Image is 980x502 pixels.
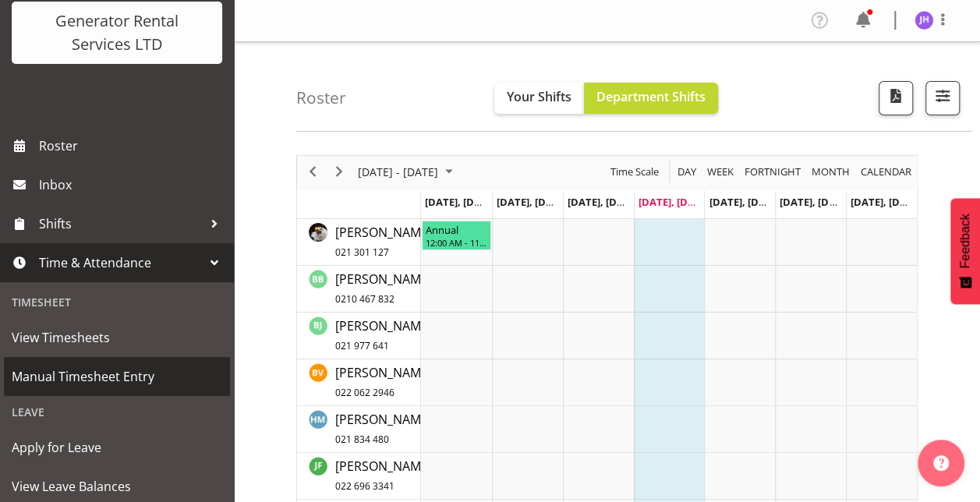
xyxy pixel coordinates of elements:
[950,198,980,304] button: Feedback - Show survey
[425,195,496,209] span: [DATE], [DATE]
[4,357,230,396] a: Manual Timesheet Entry
[335,364,432,400] span: [PERSON_NAME]
[335,386,394,399] span: 022 062 2946
[297,406,421,453] td: Hamish MacMillan resource
[639,195,709,209] span: [DATE], [DATE]
[709,195,780,209] span: [DATE], [DATE]
[958,214,972,268] span: Feedback
[335,339,389,352] span: 021 977 641
[297,266,421,313] td: Ben Bennington resource
[39,173,226,196] span: Inbox
[335,479,394,493] span: 022 696 3341
[422,221,491,250] div: Andrew Crenfeldt"s event - Annual Begin From Monday, September 15, 2025 at 12:00:00 AM GMT+12:00 ...
[335,411,432,447] span: [PERSON_NAME]
[335,292,394,306] span: 0210 467 832
[933,455,949,471] img: help-xxl-2.png
[335,270,432,306] span: [PERSON_NAME]
[810,162,851,182] span: Month
[297,453,421,500] td: Jack Ford resource
[809,162,853,182] button: Timeline Month
[858,162,915,182] button: Month
[12,326,222,349] span: View Timesheets
[297,359,421,406] td: Brenton Vanzwol resource
[299,156,326,189] div: previous period
[706,162,735,182] span: Week
[507,88,571,105] span: Your Shifts
[426,236,487,249] div: 12:00 AM - 11:59 PM
[356,162,460,182] button: September 2025
[39,134,226,157] span: Roster
[335,223,432,260] a: [PERSON_NAME]021 301 127
[494,83,584,114] button: Your Shifts
[326,156,352,189] div: next period
[851,195,922,209] span: [DATE], [DATE]
[296,89,346,107] h4: Roster
[335,410,432,447] a: [PERSON_NAME]021 834 480
[4,428,230,467] a: Apply for Leave
[12,436,222,459] span: Apply for Leave
[497,195,568,209] span: [DATE], [DATE]
[596,88,706,105] span: Department Shifts
[39,251,203,274] span: Time & Attendance
[780,195,851,209] span: [DATE], [DATE]
[335,246,389,259] span: 021 301 127
[675,162,699,182] button: Timeline Day
[859,162,913,182] span: calendar
[879,81,913,115] button: Download a PDF of the roster according to the set date range.
[356,162,440,182] span: [DATE] - [DATE]
[27,9,207,56] div: Generator Rental Services LTD
[4,318,230,357] a: View Timesheets
[335,457,432,494] a: [PERSON_NAME]022 696 3341
[302,162,324,182] button: Previous
[676,162,698,182] span: Day
[743,162,802,182] span: Fortnight
[352,156,462,189] div: September 15 - 21, 2025
[742,162,804,182] button: Fortnight
[12,365,222,388] span: Manual Timesheet Entry
[335,433,389,446] span: 021 834 480
[608,162,662,182] button: Time Scale
[925,81,960,115] button: Filter Shifts
[297,313,421,359] td: Brendan (Paris) Jordan resource
[335,317,609,353] span: [PERSON_NAME] ([GEOGRAPHIC_DATA]) Jordan
[12,475,222,498] span: View Leave Balances
[335,316,609,354] a: [PERSON_NAME] ([GEOGRAPHIC_DATA]) Jordan021 977 641
[335,458,432,493] span: [PERSON_NAME]
[568,195,639,209] span: [DATE], [DATE]
[297,219,421,266] td: Andrew Crenfeldt resource
[4,286,230,318] div: Timesheet
[335,270,432,307] a: [PERSON_NAME]0210 467 832
[426,221,487,237] div: Annual
[609,162,660,182] span: Time Scale
[335,363,432,401] a: [PERSON_NAME]022 062 2946
[329,162,350,182] button: Next
[915,11,933,30] img: james-hilhorst5206.jpg
[705,162,737,182] button: Timeline Week
[335,224,432,260] span: [PERSON_NAME]
[584,83,718,114] button: Department Shifts
[4,396,230,428] div: Leave
[39,212,203,235] span: Shifts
